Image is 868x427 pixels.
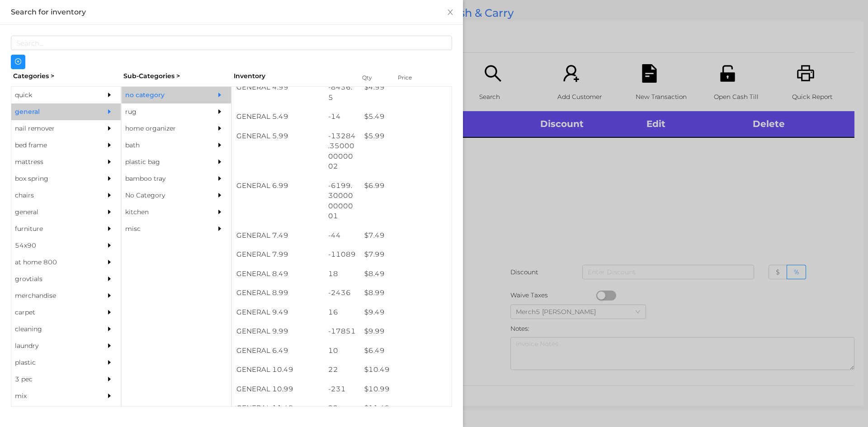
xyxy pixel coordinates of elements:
i: icon: caret-right [106,359,113,366]
button: icon: plus-circle [11,55,25,69]
div: plastic bag [122,154,204,170]
div: -6199.300000000001 [324,176,360,226]
div: $ 10.99 [360,380,452,399]
i: icon: caret-right [217,108,223,115]
div: $ 6.49 [360,341,452,361]
div: quick [11,87,94,103]
div: bamboo tray [122,170,204,187]
div: $ 9.99 [360,322,452,341]
i: icon: caret-right [217,209,223,215]
input: Search... [11,36,452,50]
i: icon: caret-right [106,125,113,131]
div: furniture [11,221,94,237]
i: icon: caret-right [106,292,113,299]
div: GENERAL 9.99 [232,322,324,341]
div: $ 11.49 [360,399,452,418]
div: merchandise [11,287,94,304]
div: $ 4.99 [360,78,452,97]
div: GENERAL 8.49 [232,264,324,284]
i: icon: caret-right [106,192,113,198]
div: GENERAL 9.49 [232,303,324,322]
i: icon: caret-right [217,92,223,98]
div: $ 9.49 [360,303,452,322]
div: 54x90 [11,237,94,254]
i: icon: caret-right [106,92,113,98]
div: 16 [324,303,360,322]
i: icon: caret-right [106,242,113,249]
div: Price [396,71,432,84]
div: nail remover [11,120,94,137]
i: icon: caret-right [106,259,113,265]
div: GENERAL 4.99 [232,78,324,97]
div: -44 [324,226,360,245]
div: general [11,204,94,221]
div: -17851 [324,322,360,341]
div: rug [122,103,204,120]
i: icon: caret-right [217,175,223,182]
div: GENERAL 7.49 [232,226,324,245]
i: icon: caret-right [217,192,223,198]
i: icon: caret-right [106,108,113,115]
i: icon: caret-right [106,142,113,148]
div: GENERAL 10.99 [232,380,324,399]
div: GENERAL 8.99 [232,283,324,303]
div: GENERAL 5.49 [232,107,324,127]
div: appliances [11,404,94,421]
i: icon: close [447,9,454,16]
div: Categories > [11,69,121,83]
div: GENERAL 10.49 [232,360,324,380]
div: 18 [324,264,360,284]
div: $ 5.49 [360,107,452,127]
div: $ 10.49 [360,360,452,380]
div: -2436 [324,283,360,303]
div: 22 [324,399,360,418]
i: icon: caret-right [106,159,113,165]
div: $ 6.99 [360,176,452,196]
div: $ 7.99 [360,245,452,264]
div: grovtials [11,271,94,287]
div: $ 8.99 [360,283,452,303]
i: icon: caret-right [106,209,113,215]
div: 22 [324,360,360,380]
div: bed frame [11,137,94,154]
div: plastic [11,354,94,371]
div: -8436.5 [324,78,360,107]
div: GENERAL 6.99 [232,176,324,196]
div: -14 [324,107,360,127]
div: Inventory [234,71,351,81]
div: no category [122,87,204,103]
i: icon: caret-right [106,343,113,349]
div: mix [11,388,94,404]
div: 10 [324,341,360,361]
div: misc [122,221,204,237]
i: icon: caret-right [217,142,223,148]
div: -231 [324,380,360,399]
div: box spring [11,170,94,187]
div: No Category [122,187,204,204]
div: $ 5.99 [360,127,452,146]
div: -13284.350000000002 [324,127,360,176]
div: GENERAL 11.49 [232,399,324,418]
i: icon: caret-right [106,225,113,232]
div: 3 pec [11,371,94,388]
div: mattress [11,154,94,170]
div: GENERAL 5.99 [232,127,324,146]
div: Search for inventory [11,7,452,17]
div: bath [122,137,204,154]
i: icon: caret-right [106,326,113,332]
i: icon: caret-right [106,376,113,382]
i: icon: caret-right [106,309,113,315]
div: Qty [360,71,387,84]
div: carpet [11,304,94,321]
div: -11089 [324,245,360,264]
div: laundry [11,338,94,354]
div: kitchen [122,204,204,221]
i: icon: caret-right [106,393,113,399]
i: icon: caret-right [106,175,113,182]
i: icon: caret-right [217,125,223,131]
i: icon: caret-right [106,276,113,282]
i: icon: caret-right [217,159,223,165]
div: Sub-Categories > [121,69,231,83]
div: general [11,103,94,120]
div: GENERAL 6.49 [232,341,324,361]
